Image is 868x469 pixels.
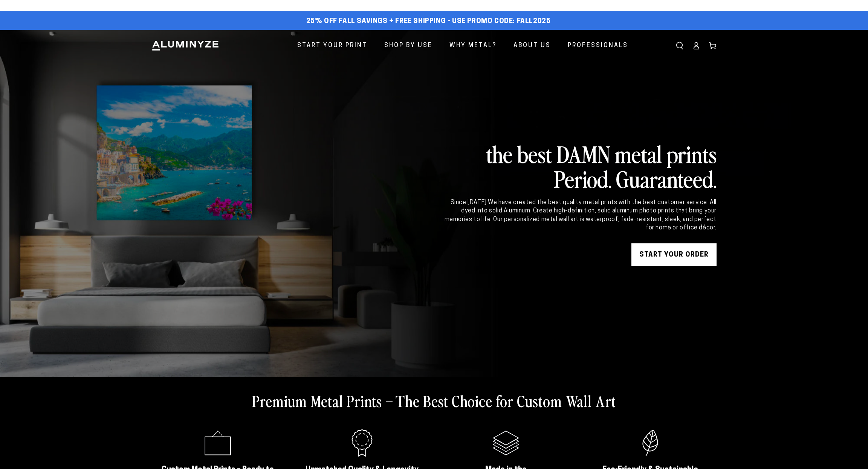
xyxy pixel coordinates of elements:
[384,40,432,51] span: Shop By Use
[297,40,367,51] span: Start Your Print
[151,40,219,51] img: Aluminyze
[671,37,688,54] summary: Search our site
[379,36,438,56] a: Shop By Use
[292,36,373,56] a: Start Your Print
[631,243,717,266] a: START YOUR Order
[306,17,551,26] span: 25% off FALL Savings + Free Shipping - Use Promo Code: FALL2025
[562,36,634,56] a: Professionals
[443,141,717,191] h2: the best DAMN metal prints Period. Guaranteed.
[568,40,628,51] span: Professionals
[252,391,616,411] h2: Premium Metal Prints – The Best Choice for Custom Wall Art
[508,36,556,56] a: About Us
[443,198,717,232] div: Since [DATE] We have created the best quality metal prints with the best customer service. All dy...
[449,40,497,51] span: Why Metal?
[513,40,551,51] span: About Us
[444,36,502,56] a: Why Metal?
